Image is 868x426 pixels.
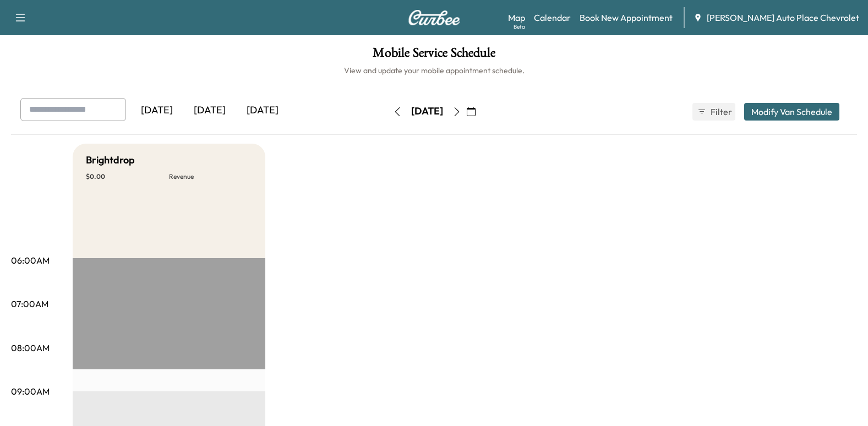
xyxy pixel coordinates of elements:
[408,10,461,25] img: Curbee Logo
[183,98,236,123] div: [DATE]
[169,172,252,181] p: Revenue
[692,103,735,121] button: Filter
[236,98,289,123] div: [DATE]
[130,98,183,123] div: [DATE]
[744,103,839,121] button: Modify Van Schedule
[11,341,50,354] p: 08:00AM
[11,46,857,65] h1: Mobile Service Schedule
[514,23,525,31] div: Beta
[86,152,135,168] h5: Brightdrop
[580,11,673,24] a: Book New Appointment
[11,385,50,398] p: 09:00AM
[411,105,443,118] div: [DATE]
[534,11,571,24] a: Calendar
[11,297,48,310] p: 07:00AM
[11,65,857,76] h6: View and update your mobile appointment schedule.
[508,11,525,24] a: MapBeta
[711,105,730,118] span: Filter
[11,254,50,267] p: 06:00AM
[707,11,859,24] span: [PERSON_NAME] Auto Place Chevrolet
[86,172,169,181] p: $ 0.00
